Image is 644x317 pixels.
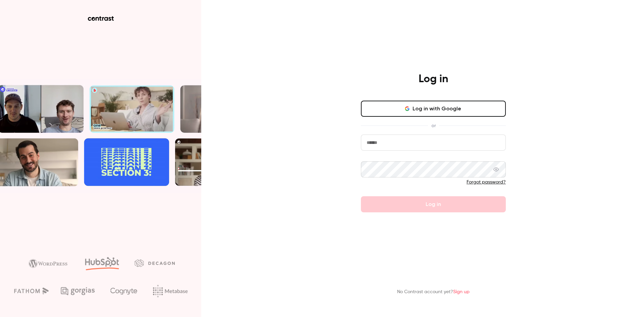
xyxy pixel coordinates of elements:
[397,288,470,296] p: No Contrast account yet?
[419,72,448,86] h4: Log in
[361,101,506,117] button: Log in with Google
[135,259,175,267] img: decagon
[467,180,506,184] a: Forgot password?
[428,122,439,129] span: or
[453,289,470,294] a: Sign up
